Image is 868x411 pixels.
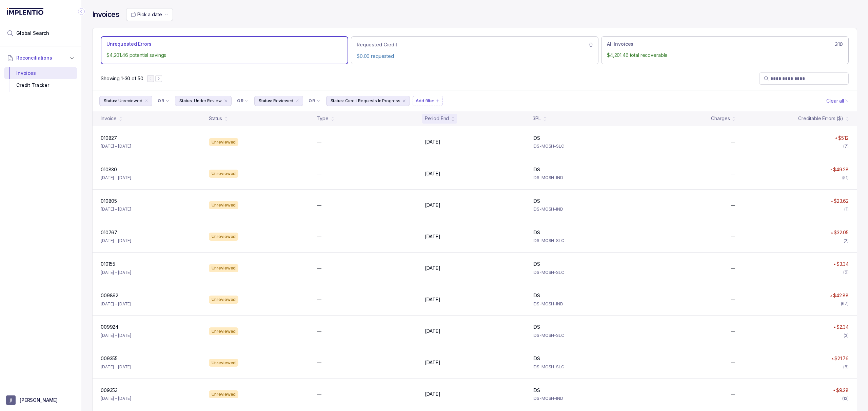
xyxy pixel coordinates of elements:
[101,198,117,204] p: 010805
[731,296,735,303] p: —
[843,143,849,150] div: (7)
[834,355,849,362] p: $21.76
[101,237,131,244] p: [DATE] – [DATE]
[331,98,344,104] p: Status:
[101,332,131,339] p: [DATE] – [DATE]
[234,96,252,106] button: Filter Chip Connector undefined
[533,229,540,236] p: IDS
[533,143,633,150] p: IDS-MOSH-SLC
[209,170,239,178] div: Unreviewed
[155,75,162,82] button: Next Page
[357,41,593,49] div: 0
[533,301,633,307] p: IDS-MOSH-IND
[835,137,837,139] img: red pointer upwards
[101,324,118,330] p: 009924
[118,98,142,104] p: Unreviewed
[317,138,321,145] p: —
[179,98,193,104] p: Status:
[99,96,825,106] ul: Filter Group
[425,170,440,177] p: [DATE]
[833,389,835,391] img: red pointer upwards
[92,10,119,19] h4: Invoices
[533,261,540,267] p: IDS
[9,79,72,91] div: Credit Tracker
[425,115,449,122] div: Period End
[425,138,440,145] p: [DATE]
[101,387,118,394] p: 009353
[425,359,440,366] p: [DATE]
[533,174,633,181] p: IDS-MOSH-IND
[533,198,540,204] p: IDS
[838,135,849,142] p: $5.12
[259,98,272,104] p: Status:
[317,391,321,397] p: —
[425,296,440,303] p: [DATE]
[155,96,172,106] button: Filter Chip Connector undefined
[841,300,849,307] div: (67)
[831,358,833,360] img: red pointer upwards
[101,166,117,173] p: 010830
[254,96,303,106] button: Filter Chip Reviewed
[101,395,131,402] p: [DATE] – [DATE]
[126,8,173,21] button: Date Range Picker
[237,98,243,104] p: OR
[798,115,843,122] div: Creditable Errors ($)
[77,7,85,16] div: Collapse Icon
[317,233,321,240] p: —
[101,229,117,236] p: 010767
[425,202,440,209] p: [DATE]
[101,174,131,181] p: [DATE] – [DATE]
[101,364,131,370] p: [DATE] – [DATE]
[209,138,239,146] div: Unreviewed
[106,52,342,59] p: $4,201.46 potential savings
[101,135,117,142] p: 010827
[317,202,321,209] p: —
[209,359,239,367] div: Unreviewed
[6,395,16,405] span: User initials
[101,206,131,213] p: [DATE] – [DATE]
[607,41,633,47] p: All Invoices
[826,98,844,104] p: Clear all
[101,143,131,150] p: [DATE] – [DATE]
[144,98,149,104] div: remove content
[209,115,222,122] div: Status
[317,296,321,303] p: —
[223,98,229,104] div: remove content
[731,233,735,240] p: —
[4,66,77,93] div: Reconciliations
[835,42,843,47] h6: 310
[533,237,633,244] p: IDS-MOSH-SLC
[137,12,162,17] span: Pick a date
[237,98,249,104] li: Filter Chip Connector undefined
[833,263,835,265] img: red pointer upwards
[317,359,321,366] p: —
[101,36,849,64] ul: Action Tab Group
[833,326,835,328] img: red pointer upwards
[425,233,440,240] p: [DATE]
[9,67,72,79] div: Invoices
[413,96,443,106] button: Filter Chip Add filter
[533,135,540,142] p: IDS
[834,198,849,204] p: $23.62
[101,115,117,122] div: Invoice
[16,55,52,61] span: Reconciliations
[309,98,320,104] li: Filter Chip Connector undefined
[158,98,170,104] li: Filter Chip Connector undefined
[326,96,410,106] button: Filter Chip Credit Requests In Progress
[295,98,300,104] div: remove content
[101,301,131,307] p: [DATE] – [DATE]
[209,296,239,304] div: Unreviewed
[6,395,75,405] button: User initials[PERSON_NAME]
[317,265,321,272] p: —
[209,264,239,272] div: Unreviewed
[533,395,633,402] p: IDS-MOSH-IND
[101,261,115,267] p: 010155
[425,265,440,272] p: [DATE]
[607,52,843,59] p: $4,201.46 total recoverable
[101,292,118,299] p: 009892
[401,98,407,104] div: remove content
[357,41,397,48] p: Requested Credit
[16,30,49,37] span: Global Search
